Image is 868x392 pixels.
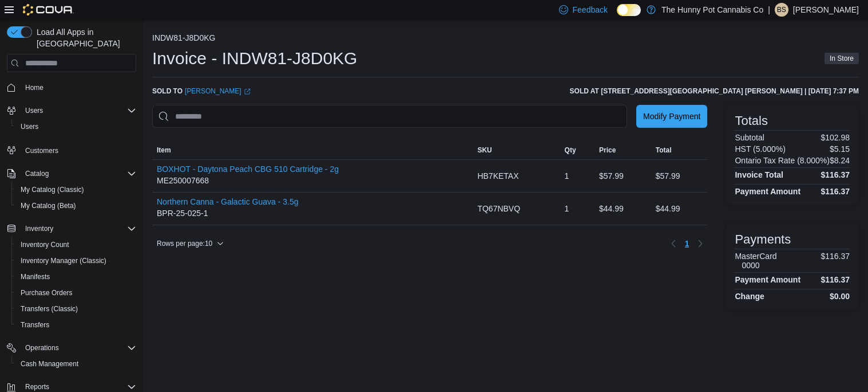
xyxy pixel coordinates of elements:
[735,156,830,165] h6: Ontario Tax Rate (8.000%)
[735,170,783,179] h4: Invoice Total
[667,237,680,250] button: Previous page
[23,4,74,15] img: Cova
[643,111,700,122] span: Modify Payment
[735,114,767,128] h3: Totals
[157,239,212,248] span: Rows per page : 10
[821,133,850,142] p: $102.98
[775,3,788,17] div: Brandon Saltzman
[735,133,764,142] h6: Subtotal
[16,183,89,197] a: My Catalog (Classic)
[560,164,594,187] div: 1
[21,122,38,131] span: Users
[2,340,141,356] button: Operations
[830,156,850,165] p: $8.24
[21,288,73,297] span: Purchase Orders
[21,341,64,355] button: Operations
[821,275,850,284] h4: $116.37
[21,320,49,330] span: Transfers
[21,80,136,95] span: Home
[21,341,136,355] span: Operations
[16,270,54,284] a: Manifests
[11,317,141,333] button: Transfers
[667,234,708,253] nav: Pagination for table: MemoryTable from EuiInMemoryTable
[152,141,473,159] button: Item
[25,146,58,155] span: Customers
[32,26,136,49] span: Load All Apps in [GEOGRAPHIC_DATA]
[793,3,859,17] p: [PERSON_NAME]
[599,146,616,155] span: Price
[157,164,339,187] div: ME250007668
[16,302,136,316] span: Transfers (Classic)
[11,237,141,253] button: Inventory Count
[16,199,81,213] a: My Catalog (Beta)
[11,198,141,214] button: My Catalog (Beta)
[21,185,84,194] span: My Catalog (Classic)
[2,221,141,237] button: Inventory
[477,146,492,155] span: SKU
[152,33,215,42] button: INDW81-J8D0KG
[25,169,49,178] span: Catalog
[16,286,77,300] a: Purchase Orders
[594,164,651,187] div: $57.99
[693,237,707,250] button: Next page
[157,164,339,174] button: BOXHOT - Daytona Peach CBG 510 Cartridge - 2g
[565,146,576,155] span: Qty
[11,119,141,135] button: Users
[11,253,141,269] button: Inventory Manager (Classic)
[157,197,298,220] div: BPR-25-025-1
[16,120,43,134] a: Users
[21,272,50,281] span: Manifests
[21,143,136,157] span: Customers
[16,318,136,332] span: Transfers
[21,167,53,181] button: Catalog
[21,104,47,117] button: Users
[16,357,83,371] a: Cash Management
[21,104,136,117] span: Users
[157,146,171,155] span: Item
[2,79,141,96] button: Home
[11,269,141,285] button: Manifests
[560,197,594,220] div: 1
[21,144,63,158] a: Customers
[651,141,708,159] button: Total
[16,270,136,284] span: Manifests
[16,238,136,252] span: Inventory Count
[16,238,74,252] a: Inventory Count
[777,3,786,17] span: BS
[21,167,136,181] span: Catalog
[25,224,53,233] span: Inventory
[735,292,764,301] h4: Change
[656,146,672,155] span: Total
[16,199,136,213] span: My Catalog (Beta)
[16,357,136,371] span: Cash Management
[742,261,776,270] h6: 0000
[21,222,136,236] span: Inventory
[152,33,859,45] nav: An example of EuiBreadcrumbs
[2,103,141,119] button: Users
[21,240,69,249] span: Inventory Count
[21,304,78,313] span: Transfers (Classic)
[25,83,43,92] span: Home
[16,254,111,268] a: Inventory Manager (Classic)
[21,256,106,265] span: Inventory Manager (Classic)
[830,53,854,64] span: In Store
[21,222,58,236] button: Inventory
[21,201,76,210] span: My Catalog (Beta)
[11,356,141,372] button: Cash Management
[830,144,850,154] p: $5.15
[570,87,859,96] h6: Sold at [STREET_ADDRESS][GEOGRAPHIC_DATA] [PERSON_NAME] | [DATE] 7:37 PM
[573,4,608,15] span: Feedback
[768,3,770,17] p: |
[661,3,763,17] p: The Hunny Pot Cannabis Co
[735,144,785,154] h6: HST (5.000%)
[16,120,136,134] span: Users
[16,254,136,268] span: Inventory Manager (Classic)
[636,105,707,128] button: Modify Payment
[685,238,689,249] span: 1
[617,4,641,16] input: Dark Mode
[477,169,518,183] span: HB7KETAX
[821,170,850,179] h4: $116.37
[16,302,82,316] a: Transfers (Classic)
[25,343,59,352] span: Operations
